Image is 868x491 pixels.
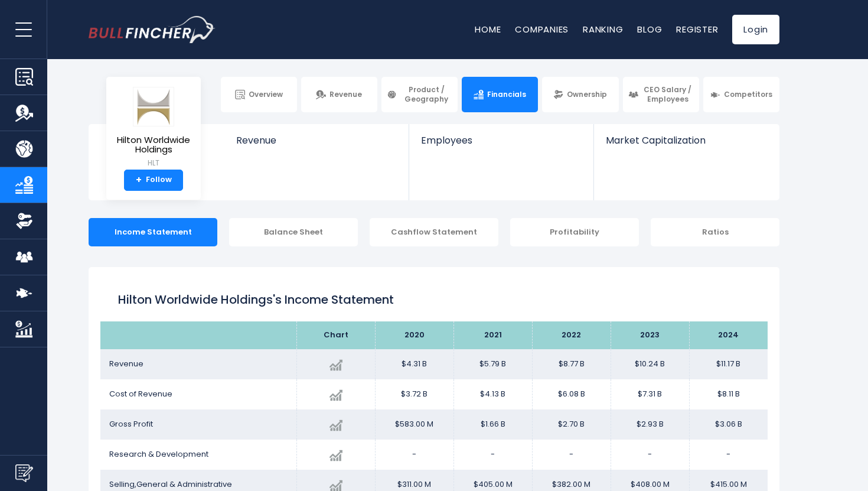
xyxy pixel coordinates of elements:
[118,291,750,308] h1: Hilton Worldwide Holdings's Income Statement
[221,77,297,112] a: Overview
[583,23,623,35] a: Ranking
[249,90,283,99] span: Overview
[703,77,779,112] a: Competitors
[689,379,768,409] td: $8.11 B
[375,379,453,409] td: $3.72 B
[689,349,768,379] td: $11.17 B
[611,409,689,440] td: $2.93 B
[732,15,779,44] a: Login
[89,218,217,246] div: Income Statement
[462,77,538,112] a: Financials
[89,16,216,43] img: bullfincher logo
[116,135,191,155] span: Hilton Worldwide Holdings
[475,23,501,35] a: Home
[532,349,611,379] td: $8.77 B
[724,90,772,99] span: Competitors
[421,135,581,146] span: Employees
[296,321,375,349] th: Chart
[453,440,532,470] td: -
[109,358,143,369] span: Revenue
[329,90,362,99] span: Revenue
[124,170,183,191] a: +Follow
[370,218,498,246] div: Cashflow Statement
[453,409,532,440] td: $1.66 B
[611,349,689,379] td: $10.24 B
[567,90,607,99] span: Ownership
[637,23,662,35] a: Blog
[510,218,639,246] div: Profitability
[375,409,453,440] td: $583.00 M
[375,440,453,470] td: -
[15,212,33,230] img: Ownership
[400,85,452,103] span: Product / Geography
[594,124,778,166] a: Market Capitalization
[487,90,526,99] span: Financials
[136,175,142,186] strong: +
[116,158,191,168] small: HLT
[532,409,611,440] td: $2.70 B
[381,77,458,112] a: Product / Geography
[375,321,453,349] th: 2020
[689,321,768,349] th: 2024
[375,349,453,379] td: $4.31 B
[115,86,192,170] a: Hilton Worldwide Holdings HLT
[453,349,532,379] td: $5.79 B
[89,16,216,43] a: Go to homepage
[532,379,611,409] td: $6.08 B
[409,124,593,166] a: Employees
[236,135,397,146] span: Revenue
[689,409,768,440] td: $3.06 B
[611,440,689,470] td: -
[623,77,699,112] a: CEO Salary / Employees
[229,218,358,246] div: Balance Sheet
[224,124,409,166] a: Revenue
[515,23,569,35] a: Companies
[651,218,779,246] div: Ratios
[532,440,611,470] td: -
[689,440,768,470] td: -
[109,448,208,460] span: Research & Development
[676,23,718,35] a: Register
[109,418,153,430] span: Gross Profit
[532,321,611,349] th: 2022
[542,77,618,112] a: Ownership
[642,85,694,103] span: CEO Salary / Employees
[109,388,172,399] span: Cost of Revenue
[453,379,532,409] td: $4.13 B
[301,77,377,112] a: Revenue
[453,321,532,349] th: 2021
[611,379,689,409] td: $7.31 B
[606,135,766,146] span: Market Capitalization
[611,321,689,349] th: 2023
[109,479,232,490] span: Selling,General & Administrative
